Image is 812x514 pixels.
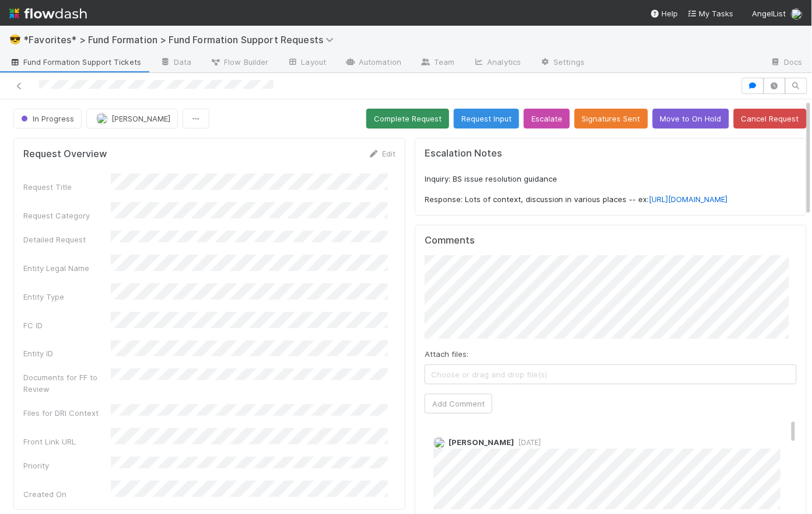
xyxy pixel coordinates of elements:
a: Data [150,54,201,72]
a: My Tasks [688,8,734,19]
a: Analytics [464,54,531,72]
img: avatar_892eb56c-5b5a-46db-bf0b-2a9023d0e8f8.png [433,437,445,449]
a: Team [411,54,464,72]
div: Documents for FF to Review [23,371,111,395]
a: Edit [368,149,395,158]
h5: Comments [425,235,797,246]
span: *Favorites* > Fund Formation > Fund Formation Support Requests [23,34,339,46]
div: FC ID [23,319,111,331]
div: Front Link URL [23,436,111,447]
span: My Tasks [688,9,734,18]
button: Add Comment [425,394,492,414]
span: In Progress [19,114,74,123]
div: Created On [23,488,111,500]
img: avatar_b467e446-68e1-4310-82a7-76c532dc3f4b.png [791,8,803,20]
span: AngelList [752,9,786,18]
div: Entity Legal Name [23,262,111,274]
label: Attach files: [425,348,468,360]
button: [PERSON_NAME] [86,109,178,128]
div: Request Category [23,210,111,221]
div: Help [650,8,678,19]
span: [DATE] [514,438,541,447]
a: [URL][DOMAIN_NAME] [649,195,728,204]
a: Settings [531,54,594,72]
p: Response: Lots of context, discussion in various places -- ex: [425,194,797,206]
p: Inquiry: BS issue resolution guidance [425,173,797,185]
button: Escalate [524,109,570,128]
a: Docs [761,54,812,72]
a: Automation [335,54,411,72]
span: [PERSON_NAME] [111,114,170,123]
div: Detailed Request [23,234,111,245]
button: Cancel Request [734,109,807,128]
span: [PERSON_NAME] [449,437,514,447]
button: Request Input [454,109,519,128]
div: Files for DRI Context [23,407,111,419]
span: Flow Builder [210,56,268,68]
h5: Escalation Notes [425,148,797,159]
img: avatar_892eb56c-5b5a-46db-bf0b-2a9023d0e8f8.png [96,113,108,124]
a: Layout [278,54,336,72]
button: Move to On Hold [653,109,729,128]
div: Entity Type [23,291,111,303]
button: Signatures Sent [575,109,648,128]
span: 😎 [9,34,21,44]
div: Priority [23,460,111,471]
span: Choose or drag and drop file(s) [425,365,796,384]
div: Request Title [23,181,111,193]
h5: Request Overview [23,148,107,160]
button: In Progress [13,109,82,128]
div: Entity ID [23,348,111,359]
button: Complete Request [366,109,449,128]
span: Fund Formation Support Tickets [9,56,141,68]
a: Flow Builder [201,54,278,72]
img: logo-inverted-e16ddd16eac7371096b0.svg [9,4,87,23]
